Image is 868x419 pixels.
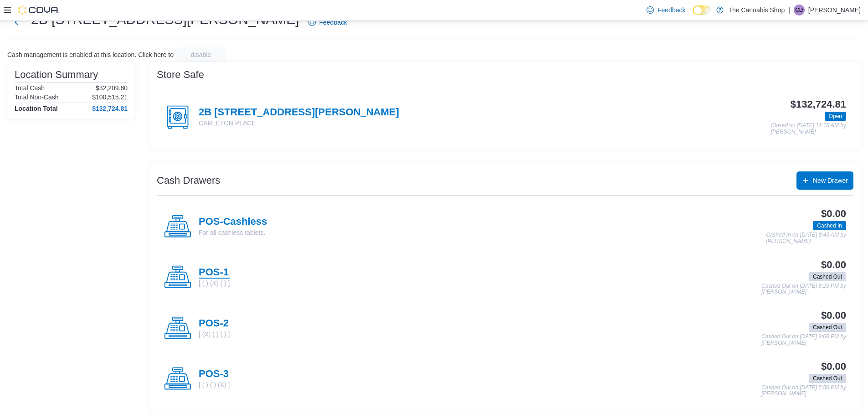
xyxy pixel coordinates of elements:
[761,283,846,295] p: Cashed Out on [DATE] 8:25 PM by [PERSON_NAME]
[319,18,347,27] span: Feedback
[199,330,230,339] p: [ (X) ( ) ( ) ]
[829,112,842,120] span: Open
[643,1,689,19] a: Feedback
[305,13,351,31] a: Feedback
[657,5,685,15] span: Feedback
[199,107,399,119] h4: 2B [STREET_ADDRESS][PERSON_NAME]
[809,374,846,383] span: Cashed Out
[808,5,861,16] p: [PERSON_NAME]
[191,50,211,59] span: disable
[813,374,842,383] span: Cashed Out
[199,318,230,330] h4: POS-2
[7,51,174,58] p: Cash management is enabled at this location. Click here to
[15,105,58,112] h4: Location Total
[817,222,842,230] span: Cashed In
[199,216,267,228] h4: POS-Cashless
[813,273,842,281] span: Cashed Out
[788,5,790,16] p: |
[96,84,128,92] p: $32,209.60
[199,380,230,389] p: [ ( ) ( ) (X) ]
[7,13,26,31] button: Next
[821,259,846,270] h3: $0.00
[199,267,230,279] h4: POS-1
[15,93,59,101] h6: Total Non-Cash
[761,385,846,397] p: Cashed Out on [DATE] 5:56 PM by [PERSON_NAME]
[15,84,45,92] h6: Total Cash
[825,112,846,121] span: Open
[795,5,803,16] span: CD
[15,69,98,80] h3: Location Summary
[693,5,712,15] input: Dark Mode
[809,323,846,332] span: Cashed Out
[199,368,230,380] h4: POS-3
[18,5,59,15] img: Cova
[157,175,220,186] h3: Cash Drawers
[771,123,846,135] p: Closed on [DATE] 11:18 AM by [PERSON_NAME]
[809,272,846,281] span: Cashed Out
[199,119,399,128] p: CARLETON PLACE
[794,5,805,16] div: Crystal Davis
[813,176,848,185] span: New Drawer
[766,232,846,244] p: Cashed In on [DATE] 8:45 AM by [PERSON_NAME]
[199,228,267,237] p: For all cashless tablets.
[157,69,204,80] h3: Store Safe
[728,5,785,16] p: The Cannabis Shop
[791,99,846,110] h3: $132,724.81
[175,47,226,62] button: disable
[761,334,846,346] p: Cashed Out on [DATE] 9:08 PM by [PERSON_NAME]
[92,93,128,101] p: $100,515.21
[813,323,842,331] span: Cashed Out
[821,310,846,321] h3: $0.00
[796,171,853,190] button: New Drawer
[821,208,846,219] h3: $0.00
[821,361,846,372] h3: $0.00
[813,221,846,230] span: Cashed In
[199,279,230,288] p: [ ( ) (X) ( ) ]
[92,105,128,112] h4: $132,724.81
